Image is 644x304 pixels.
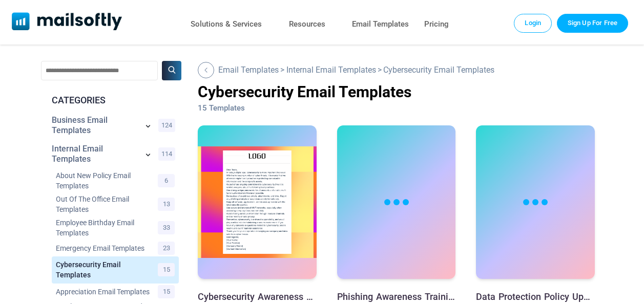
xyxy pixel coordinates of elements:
img: Search [168,66,176,74]
a: Category [56,218,153,238]
a: Trial [557,14,628,32]
a: Category [52,144,138,164]
div: CATEGORIES [44,94,179,107]
a: Pricing [424,17,449,32]
h1: Cybersecurity Email Templates [198,83,595,101]
a: Data Protection Policy Update Email [476,291,595,302]
a: Mailsoftly [12,12,122,32]
a: Category [52,115,138,136]
a: Category [56,287,153,297]
a: Show subcategories for Internal Email Templates [143,149,153,162]
img: Cybersecurity Awareness Reminder Email [198,146,317,258]
a: Solutions & Services [191,17,262,32]
a: Login [514,14,552,32]
a: Go Back [218,65,279,75]
a: Cybersecurity Awareness Reminder Email [198,291,317,302]
img: Mailsoftly Logo [12,12,122,30]
a: Cybersecurity Awareness Reminder Email [198,125,317,281]
img: Back [203,68,209,73]
div: > > [198,61,595,79]
a: Go Back [286,65,376,75]
a: Category [56,243,153,253]
a: Phishing Awareness Training Announcement Email [337,291,456,302]
a: Email Templates [352,17,409,32]
a: Go Back [198,62,217,78]
a: Data Protection Policy Update Email [476,125,595,281]
a: Category [56,194,153,214]
a: Show subcategories for Business Email Templates [143,121,153,133]
span: 15 Templates [198,103,245,113]
a: Category [56,170,153,191]
a: Category [56,259,153,280]
a: Phishing Awareness Training Announcement Email [337,125,456,281]
a: Resources [289,17,325,32]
